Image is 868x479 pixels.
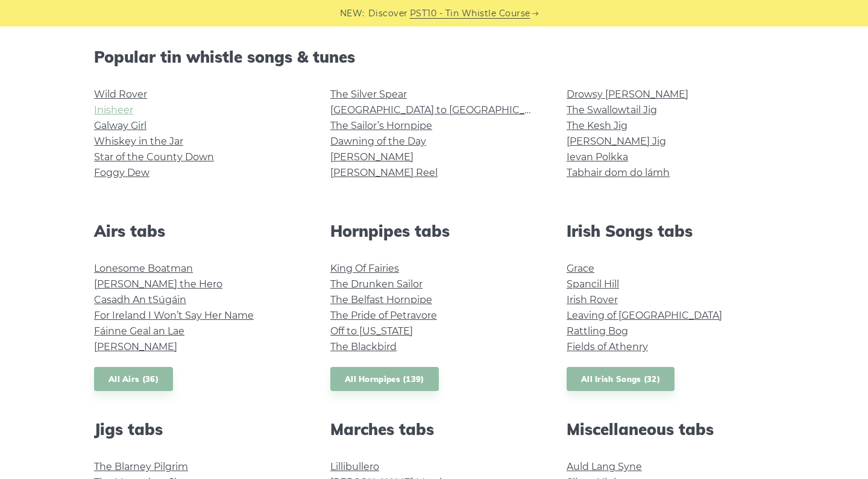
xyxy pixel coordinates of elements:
[94,222,301,240] h2: Airs tabs
[94,420,301,439] h2: Jigs tabs
[368,7,408,20] span: Discover
[567,278,619,290] a: Spancil Hill
[94,325,184,337] a: Fáinne Geal an Lae
[94,341,177,352] a: [PERSON_NAME]
[567,461,642,472] a: Auld Lang Syne
[567,263,594,274] a: Grace
[94,461,188,472] a: The Blarney Pilgrim
[567,310,722,321] a: Leaving of [GEOGRAPHIC_DATA]
[330,461,379,472] a: Lillibullero
[567,367,675,392] a: All Irish Songs (32)
[94,167,149,178] a: Foggy Dew
[94,310,254,321] a: For Ireland I Won’t Say Her Name
[330,104,553,116] a: [GEOGRAPHIC_DATA] to [GEOGRAPHIC_DATA]
[94,48,774,66] h2: Popular tin whistle songs & tunes
[330,278,423,290] a: The Drunken Sailor
[330,420,538,439] h2: Marches tabs
[94,294,186,305] a: Casadh An tSúgáin
[330,89,407,100] a: The Silver Spear
[567,294,618,305] a: Irish Rover
[94,263,193,274] a: Lonesome Boatman
[567,136,666,147] a: [PERSON_NAME] Jig
[567,341,648,352] a: Fields of Athenry
[567,120,627,131] a: The Kesh Jig
[330,120,432,131] a: The Sailor’s Hornpipe
[567,151,628,163] a: Ievan Polkka
[330,167,438,178] a: [PERSON_NAME] Reel
[330,136,426,147] a: Dawning of the Day
[94,136,183,147] a: Whiskey in the Jar
[94,151,214,163] a: Star of the County Down
[567,104,657,116] a: The Swallowtail Jig
[567,89,688,100] a: Drowsy [PERSON_NAME]
[567,325,628,337] a: Rattling Bog
[330,341,397,352] a: The Blackbird
[567,222,774,240] h2: Irish Songs tabs
[567,420,774,439] h2: Miscellaneous tabs
[567,167,670,178] a: Tabhair dom do lámh
[330,151,414,163] a: [PERSON_NAME]
[330,222,538,240] h2: Hornpipes tabs
[410,7,530,20] a: PST10 - Tin Whistle Course
[340,7,365,20] span: NEW:
[94,120,146,131] a: Galway Girl
[330,263,399,274] a: King Of Fairies
[94,89,147,100] a: Wild Rover
[94,367,173,392] a: All Airs (36)
[330,325,413,337] a: Off to [US_STATE]
[330,294,432,305] a: The Belfast Hornpipe
[330,367,439,392] a: All Hornpipes (139)
[94,104,133,116] a: Inisheer
[330,310,437,321] a: The Pride of Petravore
[94,278,222,290] a: [PERSON_NAME] the Hero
